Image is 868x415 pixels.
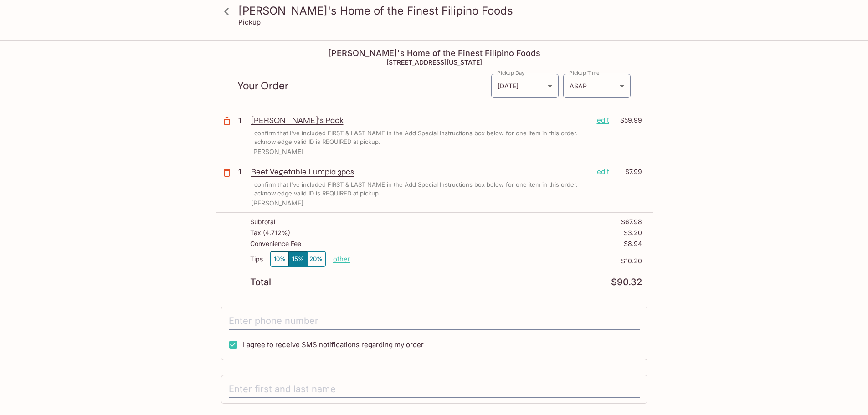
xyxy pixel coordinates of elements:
[491,74,559,98] div: [DATE]
[250,256,263,263] p: Tips
[238,18,261,26] p: Pickup
[238,115,247,125] p: 1
[563,74,631,98] div: ASAP
[229,381,640,398] input: Enter first and last name
[251,189,380,198] p: I acknowledge valid ID is REQUIRED at pickup.
[250,229,290,236] p: Tax ( 4.712% )
[251,129,578,138] p: I confirm that I've included FIRST & LAST NAME in the Add Special Instructions box below for one ...
[238,167,247,177] p: 1
[597,115,609,125] p: edit
[497,69,524,77] label: Pickup Day
[251,180,578,189] p: I confirm that I've included FIRST & LAST NAME in the Add Special Instructions box below for one ...
[350,257,642,265] p: $10.20
[624,229,642,236] p: $3.20
[229,313,640,330] input: Enter phone number
[250,240,301,247] p: Convenience Fee
[624,240,642,247] p: $8.94
[597,167,609,177] p: edit
[238,4,646,18] h3: [PERSON_NAME]'s Home of the Finest Filipino Foods
[569,69,600,77] label: Pickup Time
[615,167,642,177] p: $7.99
[251,200,642,207] p: [PERSON_NAME]
[289,251,307,266] button: 15%
[615,115,642,125] p: $59.99
[271,251,289,266] button: 10%
[251,115,590,125] p: [PERSON_NAME]’s Pack
[251,138,380,146] p: I acknowledge valid ID is REQUIRED at pickup.
[250,278,271,287] p: Total
[251,167,590,177] p: Beef Vegetable Lumpia 3pcs
[333,255,350,263] button: other
[216,48,653,58] h4: [PERSON_NAME]'s Home of the Finest Filipino Foods
[307,251,325,266] button: 20%
[250,218,275,225] p: Subtotal
[216,58,653,66] h5: [STREET_ADDRESS][US_STATE]
[243,340,424,349] span: I agree to receive SMS notifications regarding my order
[621,218,642,225] p: $67.98
[251,148,642,155] p: [PERSON_NAME]
[237,82,491,90] p: Your Order
[611,278,642,287] p: $90.32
